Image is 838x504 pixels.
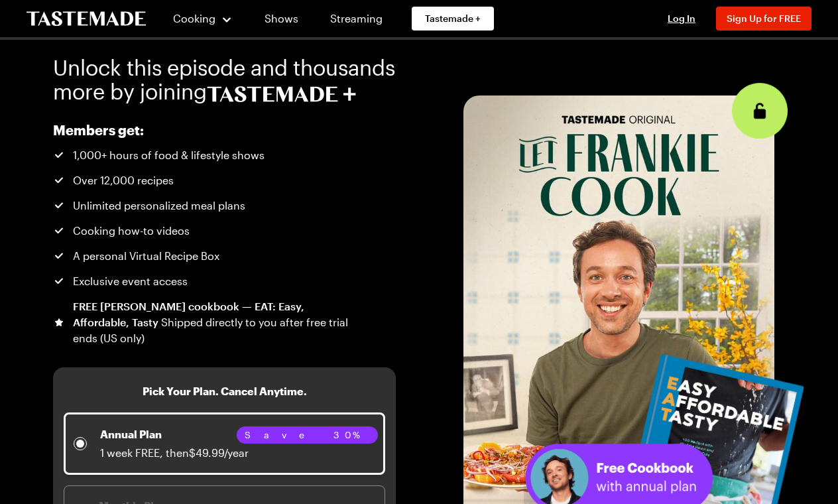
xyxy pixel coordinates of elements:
[727,13,801,24] span: Sign Up for FREE
[73,316,348,344] span: Shipped directly to you after free trial ends (US only)
[53,122,350,138] h2: Members get:
[73,223,190,239] span: Cooking how-to videos
[655,12,708,25] button: Log In
[100,426,249,442] p: Annual Plan
[73,248,219,264] span: A personal Virtual Recipe Box
[73,273,188,289] span: Exclusive event access
[668,13,695,24] span: Log In
[27,11,146,27] a: To Tastemade Home Page
[73,147,265,163] span: 1,000+ hours of food & lifestyle shows
[73,198,245,214] span: Unlimited personalized meal plans
[173,12,215,25] span: Cooking
[412,7,494,31] a: Tastemade +
[425,12,481,25] span: Tastemade +
[73,298,350,346] div: FREE [PERSON_NAME] cookbook — EAT: Easy, Affordable, Tasty
[245,428,370,442] span: Save 30%
[53,56,396,103] h1: Unlock this episode and thousands more by joining
[73,172,174,188] span: Over 12,000 recipes
[100,446,249,459] span: 1 week FREE, then $49.99/year
[53,147,350,346] ul: Tastemade+ Annual subscription benefits
[143,383,307,399] h3: Pick Your Plan. Cancel Anytime.
[716,7,811,31] button: Sign Up for FREE
[172,3,233,34] button: Cooking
